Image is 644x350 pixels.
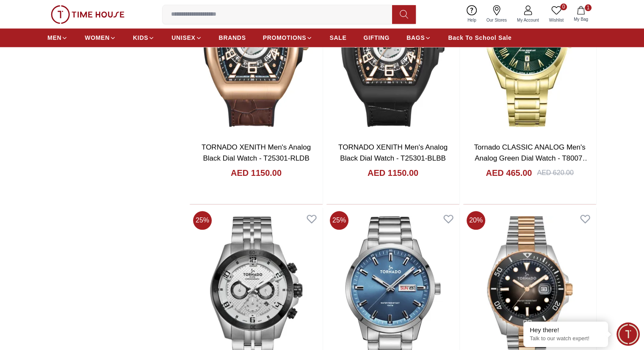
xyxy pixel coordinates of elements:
a: BAGS [406,30,431,45]
a: MEN [47,30,68,45]
img: ... [51,5,124,24]
span: BAGS [406,33,425,42]
span: PROMOTIONS [263,33,307,42]
span: Back To School Sale [448,33,511,42]
div: Chat Widget [616,322,640,346]
a: GIFTING [363,30,390,45]
span: 1 [585,4,591,11]
div: AED 620.00 [537,168,573,178]
a: 0Wishlist [544,3,569,25]
a: SALE [329,30,346,45]
a: BRANDS [219,30,246,45]
span: 25 % [330,211,348,230]
a: Help [462,3,481,25]
a: Back To School Sale [448,30,511,45]
span: Our Stores [483,17,510,23]
span: My Bag [570,16,591,22]
span: MEN [47,33,61,42]
h4: AED 465.00 [486,167,532,179]
a: UNISEX [171,30,202,45]
a: Tornado CLASSIC ANALOG Men's Analog Green Dial Watch - T8007-GBGH [474,143,589,173]
a: TORNADO XENITH Men's Analog Black Dial Watch - T25301-BLBB [338,143,448,162]
span: Help [464,17,480,23]
span: UNISEX [171,33,195,42]
span: My Account [514,17,542,23]
div: Hey there! [530,326,602,334]
a: Our Stores [481,3,512,25]
p: Talk to our watch expert! [530,335,602,342]
button: 1My Bag [569,4,593,24]
span: WOMEN [85,33,110,42]
h4: AED 1150.00 [368,167,418,179]
span: 20 % [467,211,485,230]
a: PROMOTIONS [263,30,313,45]
a: TORNADO XENITH Men's Analog Black Dial Watch - T25301-RLDB [202,143,311,162]
span: BRANDS [219,33,246,42]
span: 25 % [193,211,212,230]
span: GIFTING [363,33,390,42]
span: 0 [560,3,567,10]
span: KIDS [133,33,148,42]
a: KIDS [133,30,155,45]
a: WOMEN [85,30,116,45]
span: Wishlist [546,17,567,23]
h4: AED 1150.00 [231,167,282,179]
span: SALE [329,33,346,42]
